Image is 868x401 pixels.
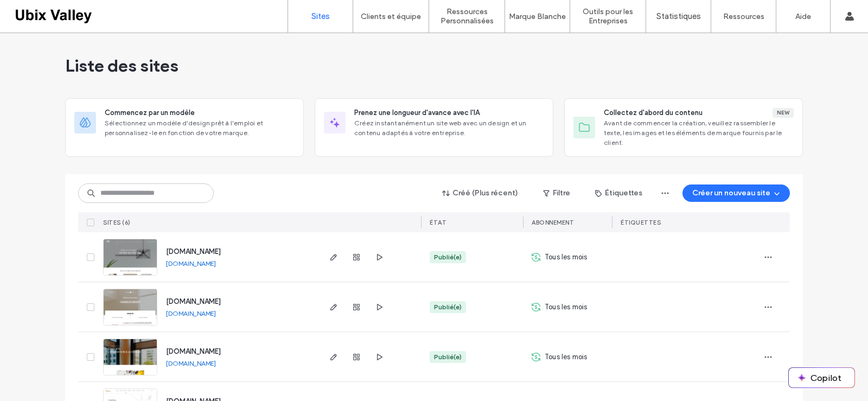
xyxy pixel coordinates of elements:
span: Tous les mois [545,302,588,313]
label: Statistiques [656,11,701,21]
span: Créez instantanément un site web avec un design et un contenu adaptés à votre entreprise. [354,118,544,138]
label: Sites [311,11,330,21]
button: Copilot [789,368,854,387]
label: Ressources [723,12,764,21]
div: Publié(e) [434,252,462,262]
button: Filtre [532,184,581,202]
span: Collectez d'abord du contenu [604,107,703,118]
div: Publié(e) [434,352,462,362]
label: Marque Blanche [509,12,566,21]
span: Avant de commencer la création, veuillez rassembler le texte, les images et les éléments de marqu... [604,118,794,148]
button: Créer un nouveau site [682,184,790,202]
span: Prenez une longueur d'avance avec l'IA [354,107,480,118]
span: ÉTIQUETTES [621,219,661,226]
div: Collectez d'abord du contenuNewAvant de commencer la création, veuillez rassembler le texte, les ... [564,98,803,157]
span: Abonnement [532,219,574,226]
label: Clients et équipe [361,12,421,21]
div: New [773,108,794,118]
a: [DOMAIN_NAME] [166,297,221,305]
span: SITES (6) [103,219,131,226]
span: Tous les mois [545,252,588,263]
a: [DOMAIN_NAME] [166,247,221,256]
a: [DOMAIN_NAME] [166,309,216,317]
span: Sélectionnez un modèle d'design prêt à l'emploi et personnalisez-le en fonction de votre marque. [105,118,295,138]
label: Aide [795,12,811,21]
a: [DOMAIN_NAME] [166,259,216,268]
span: Tous les mois [545,352,588,362]
div: Commencez par un modèleSélectionnez un modèle d'design prêt à l'emploi et personnalisez-le en fon... [65,98,304,157]
button: Créé (Plus récent) [433,184,528,202]
div: Prenez une longueur d'avance avec l'IACréez instantanément un site web avec un design et un conte... [315,98,553,157]
span: Commencez par un modèle [105,107,195,118]
span: Liste des sites [65,55,178,77]
span: ÉTAT [430,219,446,226]
label: Outils pour les Entreprises [570,7,646,26]
button: Étiquettes [585,184,652,202]
div: Publié(e) [434,302,462,312]
a: [DOMAIN_NAME] [166,359,216,367]
label: Ressources Personnalisées [429,7,505,26]
a: [DOMAIN_NAME] [166,347,221,355]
